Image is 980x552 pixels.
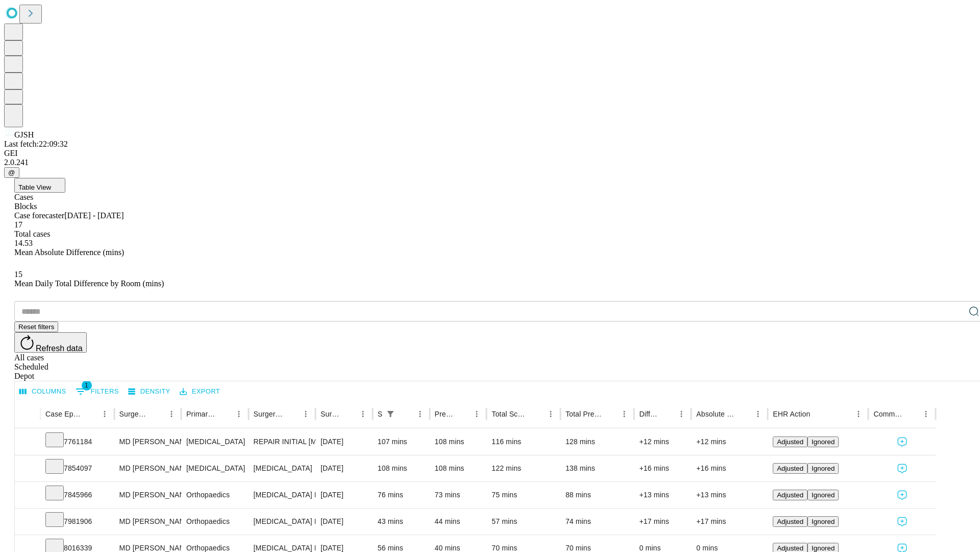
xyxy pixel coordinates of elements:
[566,429,629,455] div: 128 mins
[254,429,310,455] div: REPAIR INITIAL [MEDICAL_DATA] REDUCIBLE AGE [DEMOGRAPHIC_DATA] OR MORE
[45,482,109,508] div: 7845966
[45,509,109,535] div: 7981906
[904,407,919,421] button: Sort
[119,482,176,508] div: MD [PERSON_NAME] [PERSON_NAME]
[529,407,544,421] button: Sort
[812,544,835,552] span: Ignored
[773,490,807,500] button: Adjusted
[807,516,839,527] button: Ignored
[18,323,54,331] span: Reset filters
[435,455,482,481] div: 108 mins
[217,407,232,421] button: Sort
[284,407,299,421] button: Sort
[119,429,176,455] div: MD [PERSON_NAME]
[321,410,340,418] div: Surgery Date
[14,332,87,353] button: Refresh data
[773,463,807,474] button: Adjusted
[14,270,22,279] span: 15
[777,518,803,525] span: Adjusted
[807,436,839,447] button: Ignored
[492,509,555,535] div: 57 mins
[14,279,164,288] span: Mean Daily Total Difference by Room (mins)
[150,407,164,421] button: Sort
[119,455,176,481] div: MD [PERSON_NAME]
[603,407,617,421] button: Sort
[639,455,686,481] div: +16 mins
[14,220,22,229] span: 17
[383,407,398,421] div: 1 active filter
[82,380,92,390] span: 1
[321,455,367,481] div: [DATE]
[14,130,34,139] span: GJSH
[812,518,835,525] span: Ignored
[14,178,65,193] button: Table View
[177,384,223,400] button: Export
[254,455,310,481] div: [MEDICAL_DATA]
[4,140,68,148] span: Last fetch: 22:09:32
[470,407,484,421] button: Menu
[617,407,631,421] button: Menu
[4,167,19,178] button: @
[773,410,810,418] div: EHR Action
[812,438,835,446] span: Ignored
[807,463,839,474] button: Ignored
[639,410,659,418] div: Difference
[164,407,179,421] button: Menu
[812,491,835,499] span: Ignored
[73,383,121,400] button: Show filters
[639,429,686,455] div: +12 mins
[186,410,216,418] div: Primary Service
[492,429,555,455] div: 116 mins
[4,149,976,158] div: GEI
[413,407,427,421] button: Menu
[435,509,482,535] div: 44 mins
[186,509,243,535] div: Orthopaedics
[321,429,367,455] div: [DATE]
[566,509,629,535] div: 74 mins
[492,455,555,481] div: 122 mins
[383,407,398,421] button: Show filters
[20,433,35,451] button: Expand
[119,410,149,418] div: Surgeon Name
[378,410,382,418] div: Scheduled In Room Duration
[14,229,50,238] span: Total cases
[639,509,686,535] div: +17 mins
[851,407,866,421] button: Menu
[773,516,807,527] button: Adjusted
[399,407,413,421] button: Sort
[14,248,124,257] span: Mean Absolute Difference (mins)
[660,407,674,421] button: Sort
[812,465,835,472] span: Ignored
[696,455,763,481] div: +16 mins
[254,410,283,418] div: Surgery Name
[777,491,803,499] span: Adjusted
[36,344,83,353] span: Refresh data
[14,239,33,247] span: 14.53
[807,490,839,500] button: Ignored
[435,410,455,418] div: Predicted In Room Duration
[378,429,425,455] div: 107 mins
[566,410,602,418] div: Total Predicted Duration
[299,407,313,421] button: Menu
[14,211,64,220] span: Case forecaster
[232,407,246,421] button: Menu
[435,429,482,455] div: 108 mins
[45,410,82,418] div: Case Epic Id
[254,482,310,508] div: [MEDICAL_DATA] MEDIAL OR LATERAL MENISCECTOMY
[751,407,765,421] button: Menu
[97,407,112,421] button: Menu
[919,407,933,421] button: Menu
[18,183,51,191] span: Table View
[566,482,629,508] div: 88 mins
[811,407,825,421] button: Sort
[14,321,58,332] button: Reset filters
[126,384,173,400] button: Density
[378,509,425,535] div: 43 mins
[777,465,803,472] span: Adjusted
[696,429,763,455] div: +12 mins
[777,438,803,446] span: Adjusted
[492,410,528,418] div: Total Scheduled Duration
[4,158,976,167] div: 2.0.241
[20,513,35,531] button: Expand
[321,482,367,508] div: [DATE]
